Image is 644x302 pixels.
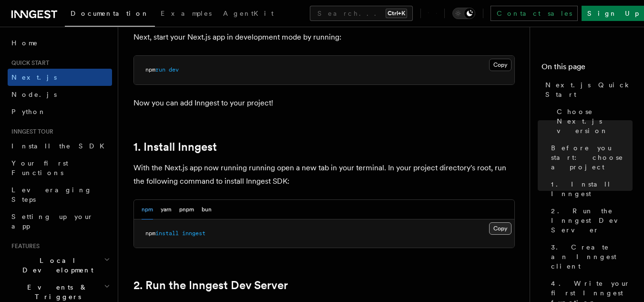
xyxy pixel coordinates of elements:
[557,107,633,135] span: Choose Next.js version
[223,10,274,17] span: AgentKit
[161,10,212,17] span: Examples
[8,69,112,86] a: Next.js
[489,59,511,71] button: Copy
[155,230,179,237] span: install
[133,96,515,110] p: Now you can add Inngest to your project!
[545,80,633,99] span: Next.js Quick Start
[491,6,578,21] a: Contact sales
[11,38,38,48] span: Home
[11,142,110,150] span: Install the SDK
[310,6,413,21] button: Search...Ctrl+K
[8,252,112,279] button: Local Development
[217,3,279,26] a: AgentKit
[8,256,104,275] span: Local Development
[11,159,68,177] span: Your first Functions
[547,202,633,239] a: 2. Run the Inngest Dev Server
[145,66,155,73] span: npm
[65,3,155,27] a: Documentation
[547,176,633,202] a: 1. Install Inngest
[8,34,112,52] a: Home
[8,282,104,302] span: Events & Triggers
[169,66,179,73] span: dev
[161,200,172,219] button: yarn
[547,239,633,275] a: 3. Create an Inngest client
[11,108,46,115] span: Python
[155,66,165,73] span: run
[133,31,515,44] p: Next, start your Next.js app in development mode by running:
[8,128,53,135] span: Inngest tour
[11,213,93,230] span: Setting up your app
[551,242,633,271] span: 3. Create an Inngest client
[551,179,633,198] span: 1. Install Inngest
[11,186,92,203] span: Leveraging Steps
[8,137,112,155] a: Install the SDK
[542,76,633,103] a: Next.js Quick Start
[182,230,205,237] span: inngest
[8,103,112,120] a: Python
[489,222,511,235] button: Copy
[202,200,212,219] button: bun
[553,103,633,139] a: Choose Next.js version
[133,161,515,188] p: With the Next.js app now running running open a new tab in your terminal. In your project directo...
[547,139,633,176] a: Before you start: choose a project
[155,3,217,26] a: Examples
[11,73,57,81] span: Next.js
[142,200,153,219] button: npm
[145,230,155,237] span: npm
[8,155,112,181] a: Your first Functions
[133,140,217,154] a: 1. Install Inngest
[8,242,40,250] span: Features
[133,279,288,292] a: 2. Run the Inngest Dev Server
[71,10,149,17] span: Documentation
[11,91,57,98] span: Node.js
[386,9,407,18] kbd: Ctrl+K
[8,181,112,208] a: Leveraging Steps
[8,59,49,67] span: Quick start
[551,143,633,172] span: Before you start: choose a project
[542,61,633,76] h4: On this page
[452,8,475,19] button: Toggle dark mode
[8,86,112,103] a: Node.js
[551,206,633,235] span: 2. Run the Inngest Dev Server
[179,200,194,219] button: pnpm
[8,208,112,235] a: Setting up your app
